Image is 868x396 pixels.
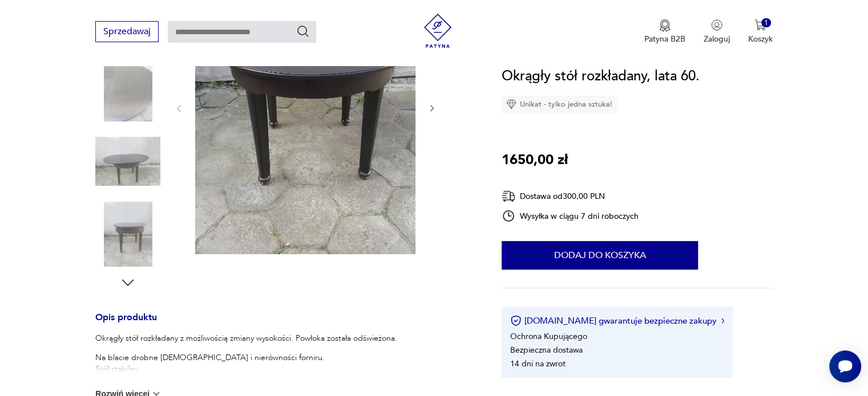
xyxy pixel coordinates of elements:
li: 14 dni na zwrot [510,358,566,369]
button: [DOMAIN_NAME] gwarantuje bezpieczne zakupy [510,315,724,326]
button: Zaloguj [704,19,730,44]
p: 1650,00 zł [502,149,568,171]
button: 1Koszyk [748,19,773,44]
img: Zdjęcie produktu Okrągły stół rozkładany, lata 60. [95,202,160,267]
img: Patyna - sklep z meblami i dekoracjami vintage [421,14,455,48]
p: Koszyk [748,34,773,44]
li: Ochrona Kupującego [510,331,587,342]
img: Ikona dostawy [502,189,515,203]
p: Na blacie drobne [DEMOGRAPHIC_DATA] i nierówności forniru. Stół stabilny. [95,352,397,375]
div: Wysyłka w ciągu 7 dni roboczych [502,209,639,223]
img: Ikona diamentu [506,99,516,109]
p: Zaloguj [704,34,730,44]
img: Ikona strzałki w prawo [721,318,725,324]
button: Patyna B2B [644,19,685,44]
iframe: Smartsupp widget button [829,350,861,382]
button: Dodaj do koszyka [502,241,698,270]
a: Sprzedawaj [95,28,159,36]
div: Dostawa od 300,00 PLN [502,189,639,203]
a: Ikona medaluPatyna B2B [644,19,685,44]
img: Zdjęcie produktu Okrągły stół rozkładany, lata 60. [95,56,160,121]
h1: Okrągły stół rozkładany, lata 60. [502,66,700,87]
div: Unikat - tylko jedna sztuka! [502,96,617,113]
img: Ikonka użytkownika [711,19,722,31]
img: Zdjęcie produktu Okrągły stół rozkładany, lata 60. [95,129,160,194]
button: Sprzedawaj [95,21,159,42]
div: 1 [761,18,771,28]
img: Ikona certyfikatu [510,315,522,326]
p: Okrągły stół rozkładany z możliwością zmiany wysokości. Powłoka została odświeżona. [95,333,397,344]
img: Ikona koszyka [754,19,766,31]
img: Ikona medalu [659,19,671,32]
p: Patyna B2B [644,34,685,44]
li: Bezpieczna dostawa [510,345,583,356]
button: Szukaj [296,25,310,38]
h3: Opis produktu [95,314,474,333]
